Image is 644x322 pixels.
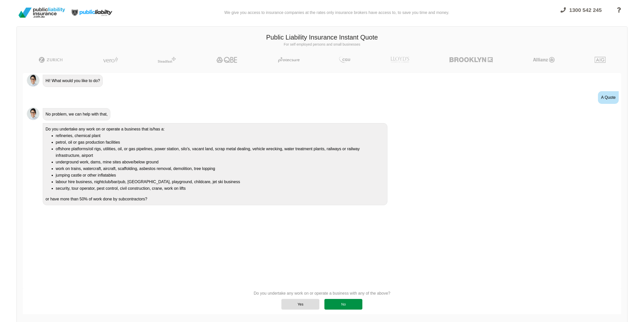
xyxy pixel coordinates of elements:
[530,57,557,63] img: Allianz | Public Liability Insurance
[43,108,110,120] div: No problem, we can help with that,
[281,299,319,310] div: Yes
[20,33,624,42] h3: Public Liability Insurance Instant Quote
[276,57,302,63] img: Protecsure | Public Liability Insurance
[20,42,624,47] p: For self employed persons and small businesses
[598,91,619,104] div: A Quote
[156,57,178,63] img: Steadfast | Public Liability Insurance
[36,57,65,63] img: Zurich | Public Liability Insurance
[224,2,449,23] div: We give you access to insurance companies at the rates only insurance brokers have access to, to ...
[56,179,385,185] li: labour hire business, nightclub/bar/pub, [GEOGRAPHIC_DATA], playground, childcare, jet ski business
[67,2,118,23] img: Public Liability Insurance Light
[43,123,387,205] div: Do you undertake any work on or operate a business that is/has a: or have more than 50% of work d...
[56,172,385,179] li: jumping castle or other inflatables
[27,74,39,87] img: Chatbot | PLI
[213,57,241,63] img: QBE | Public Liability Insurance
[56,185,385,192] li: security, tour operator, pest control, civil construction, crane, work on lifts
[56,165,385,172] li: work on trains, watercraft, aircraft, scaffolding, asbestos removal, demolition, tree lopping
[388,57,412,63] img: LLOYD's | Public Liability Insurance
[324,299,362,310] div: No
[43,75,103,87] div: Hi! What would you like to do?
[56,132,385,139] li: refineries, chemical plant
[56,139,385,146] li: petrol, oil or gas production facilities
[56,146,385,159] li: offshore platforms/oil rigs, utilities, oil, or gas pipelines, power station, silo's, vacant land...
[101,57,120,63] img: Vero | Public Liability Insurance
[447,57,495,63] img: Brooklyn | Public Liability Insurance
[556,4,606,23] a: 1300 542 245
[593,57,608,63] img: AIG | Public Liability Insurance
[569,7,602,13] span: 1300 542 245
[16,6,67,20] img: Public Liability Insurance
[254,291,390,296] p: Do you undertake any work on or operate a business with any of the above?
[56,159,385,165] li: underground work, dams, mine sites above/below ground
[337,57,352,63] img: CGU | Public Liability Insurance
[27,107,39,120] img: Chatbot | PLI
